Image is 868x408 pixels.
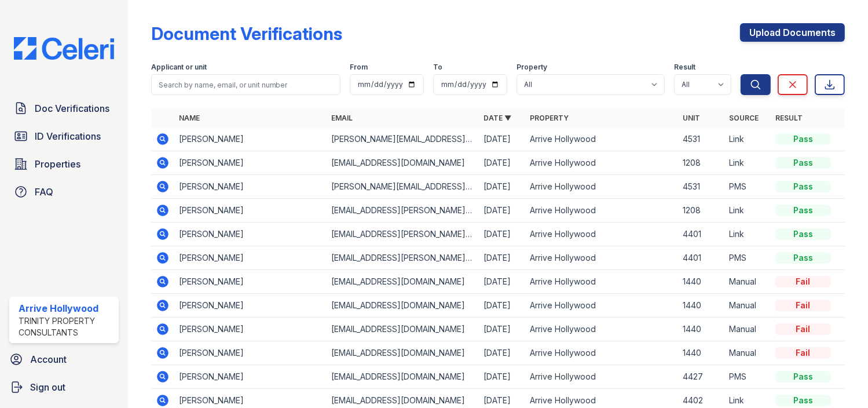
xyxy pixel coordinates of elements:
[724,151,771,175] td: Link
[327,199,479,223] td: [EMAIL_ADDRESS][PERSON_NAME][PERSON_NAME][DOMAIN_NAME]
[678,246,724,270] td: 4401
[775,347,831,359] div: Fail
[678,270,724,294] td: 1440
[35,185,53,199] span: FAQ
[724,341,771,365] td: Manual
[775,228,831,240] div: Pass
[174,246,327,270] td: [PERSON_NAME]
[775,323,831,335] div: Fail
[327,151,479,175] td: [EMAIL_ADDRESS][DOMAIN_NAME]
[174,223,327,246] td: [PERSON_NAME]
[526,223,679,246] td: Arrive Hollywood
[526,270,679,294] td: Arrive Hollywood
[678,199,724,223] td: 1208
[35,101,109,115] span: Doc Verifications
[174,270,327,294] td: [PERSON_NAME]
[526,128,679,151] td: Arrive Hollywood
[526,294,679,318] td: Arrive Hollywood
[479,199,526,223] td: [DATE]
[678,318,724,341] td: 1440
[724,246,771,270] td: PMS
[174,341,327,365] td: [PERSON_NAME]
[479,151,526,175] td: [DATE]
[9,152,119,176] a: Properties
[740,23,845,42] a: Upload Documents
[479,246,526,270] td: [DATE]
[327,294,479,318] td: [EMAIL_ADDRESS][DOMAIN_NAME]
[327,223,479,246] td: [EMAIL_ADDRESS][PERSON_NAME][DOMAIN_NAME]
[151,74,341,95] input: Search by name, email, or unit number
[479,294,526,318] td: [DATE]
[678,128,724,151] td: 4531
[479,223,526,246] td: [DATE]
[526,199,679,223] td: Arrive Hollywood
[5,37,123,60] img: CE_Logo_Blue-a8612792a0a2168367f1c8372b55b34899dd931a85d93a1a3d3e32e68fde9ad4.png
[327,128,479,151] td: [PERSON_NAME][EMAIL_ADDRESS][DOMAIN_NAME]
[479,341,526,365] td: [DATE]
[9,97,119,120] a: Doc Verifications
[5,348,123,371] a: Account
[479,128,526,151] td: [DATE]
[775,133,831,145] div: Pass
[724,128,771,151] td: Link
[775,205,831,216] div: Pass
[30,352,67,366] span: Account
[775,114,803,122] a: Result
[775,276,831,287] div: Fail
[331,114,353,122] a: Email
[526,341,679,365] td: Arrive Hollywood
[724,199,771,223] td: Link
[5,376,123,399] a: Sign out
[526,365,679,389] td: Arrive Hollywood
[678,294,724,318] td: 1440
[151,23,343,44] div: Document Verifications
[35,157,80,171] span: Properties
[678,341,724,365] td: 1440
[327,365,479,389] td: [EMAIL_ADDRESS][DOMAIN_NAME]
[30,380,65,394] span: Sign out
[350,63,368,72] label: From
[9,125,119,148] a: ID Verifications
[526,318,679,341] td: Arrive Hollywood
[775,371,831,382] div: Pass
[775,395,831,406] div: Pass
[526,175,679,199] td: Arrive Hollywood
[484,114,512,122] a: Date ▼
[479,175,526,199] td: [DATE]
[775,300,831,311] div: Fail
[724,294,771,318] td: Manual
[724,318,771,341] td: Manual
[526,246,679,270] td: Arrive Hollywood
[724,270,771,294] td: Manual
[678,175,724,199] td: 4531
[479,365,526,389] td: [DATE]
[674,63,695,72] label: Result
[174,151,327,175] td: [PERSON_NAME]
[683,114,700,122] a: Unit
[327,318,479,341] td: [EMAIL_ADDRESS][DOMAIN_NAME]
[174,175,327,199] td: [PERSON_NAME]
[724,365,771,389] td: PMS
[174,199,327,223] td: [PERSON_NAME]
[775,252,831,264] div: Pass
[179,114,200,122] a: Name
[678,151,724,175] td: 1208
[327,341,479,365] td: [EMAIL_ADDRESS][DOMAIN_NAME]
[678,223,724,246] td: 4401
[724,223,771,246] td: Link
[174,294,327,318] td: [PERSON_NAME]
[174,365,327,389] td: [PERSON_NAME]
[9,180,119,203] a: FAQ
[479,318,526,341] td: [DATE]
[479,270,526,294] td: [DATE]
[517,63,547,72] label: Property
[724,175,771,199] td: PMS
[327,246,479,270] td: [EMAIL_ADDRESS][PERSON_NAME][DOMAIN_NAME]
[151,63,207,72] label: Applicant or unit
[174,318,327,341] td: [PERSON_NAME]
[327,175,479,199] td: [PERSON_NAME][EMAIL_ADDRESS][DOMAIN_NAME]
[729,114,759,122] a: Source
[433,63,442,72] label: To
[19,315,114,338] div: Trinity Property Consultants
